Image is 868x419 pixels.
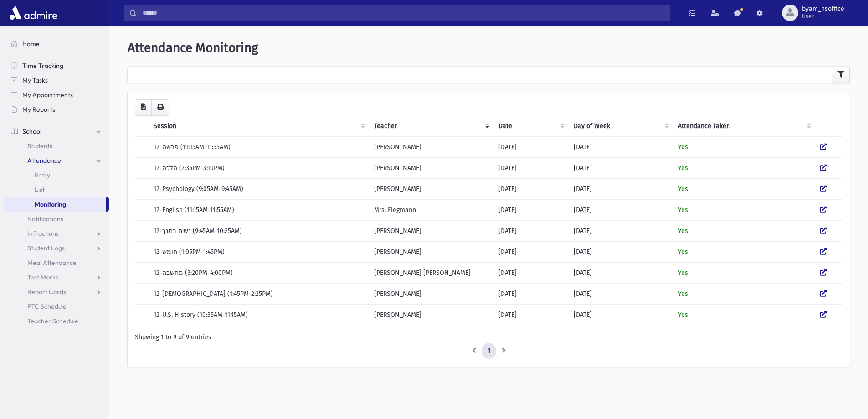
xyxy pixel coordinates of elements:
[4,226,109,241] a: Infractions
[27,156,61,165] span: Attendance
[4,73,109,88] a: My Tasks
[4,88,109,102] a: My Appointments
[27,142,52,150] span: Students
[493,220,568,241] td: [DATE]
[7,4,60,22] img: AdmirePro
[4,168,109,182] a: Entry
[35,171,50,179] span: Entry
[482,343,496,359] a: 1
[27,288,66,296] span: Report Cards
[568,199,673,220] td: [DATE]
[369,283,493,304] td: [PERSON_NAME]
[369,136,493,157] td: [PERSON_NAME]
[568,283,673,304] td: [DATE]
[568,116,673,137] th: Day of Week: activate to sort column ascending
[493,304,568,325] td: [DATE]
[568,262,673,283] td: [DATE]
[148,199,369,220] td: 12-English (11:15AM-11:55AM)
[27,273,58,281] span: Test Marks
[135,99,152,116] button: CSV
[369,157,493,178] td: [PERSON_NAME]
[148,262,369,283] td: 12-מחשבה (3:20PM-4:00PM)
[4,299,109,314] a: PTC Schedule
[673,304,814,325] td: Yes
[148,116,369,137] th: Session: activate to sort column ascending
[27,215,63,223] span: Notifications
[148,241,369,262] td: 12-חומש (1:05PM-1:45PM)
[802,5,844,13] span: byam_hsoffice
[22,40,40,48] span: Home
[27,259,77,267] span: Meal Attendance
[4,153,109,168] a: Attendance
[568,136,673,157] td: [DATE]
[568,220,673,241] td: [DATE]
[27,244,65,252] span: Student Logs
[369,178,493,199] td: [PERSON_NAME]
[802,13,844,20] span: User
[22,76,48,84] span: My Tasks
[673,283,814,304] td: Yes
[22,105,55,114] span: My Reports
[369,116,493,137] th: Teacher: activate to sort column ascending
[4,314,109,328] a: Teacher Schedule
[4,124,109,139] a: School
[4,212,109,226] a: Notifications
[568,178,673,199] td: [DATE]
[148,157,369,178] td: 12-הלכה (2:35PM-3:10PM)
[148,283,369,304] td: 12-[DEMOGRAPHIC_DATA] (1:45PM-2:25PM)
[22,127,41,135] span: School
[493,136,568,157] td: [DATE]
[148,304,369,325] td: 12-U.S. History (10:35AM-11:15AM)
[493,262,568,283] td: [DATE]
[568,304,673,325] td: [DATE]
[4,197,106,212] a: Monitoring
[27,302,67,310] span: PTC Schedule
[148,136,369,157] td: 12-פרשה (11:15AM-11:55AM)
[4,255,109,270] a: Meal Attendance
[568,157,673,178] td: [DATE]
[369,262,493,283] td: [PERSON_NAME] [PERSON_NAME]
[369,199,493,220] td: Mrs. Flegmann
[4,58,109,73] a: Time Tracking
[673,116,814,137] th: Attendance Taken: activate to sort column ascending
[4,270,109,285] a: Test Marks
[369,241,493,262] td: [PERSON_NAME]
[673,178,814,199] td: Yes
[4,241,109,255] a: Student Logs
[673,157,814,178] td: Yes
[673,136,814,157] td: Yes
[22,91,73,99] span: My Appointments
[148,220,369,241] td: 12-נשים בתנך (9:45AM-10:25AM)
[148,178,369,199] td: 12-Psychology (9:05AM-9:45AM)
[673,220,814,241] td: Yes
[673,241,814,262] td: Yes
[35,186,45,194] span: List
[493,199,568,220] td: [DATE]
[4,102,109,117] a: My Reports
[493,241,568,262] td: [DATE]
[673,199,814,220] td: Yes
[493,178,568,199] td: [DATE]
[4,36,109,51] a: Home
[137,5,670,21] input: Search
[22,62,63,70] span: Time Tracking
[493,116,568,137] th: Date: activate to sort column ascending
[128,40,258,55] span: Attendance Monitoring
[27,317,78,325] span: Teacher Schedule
[151,99,169,116] button: Print
[568,241,673,262] td: [DATE]
[369,220,493,241] td: [PERSON_NAME]
[27,229,59,238] span: Infractions
[135,332,842,342] div: Showing 1 to 9 of 9 entries
[35,200,66,208] span: Monitoring
[369,304,493,325] td: [PERSON_NAME]
[493,157,568,178] td: [DATE]
[4,182,109,197] a: List
[4,139,109,153] a: Students
[493,283,568,304] td: [DATE]
[4,285,109,299] a: Report Cards
[673,262,814,283] td: Yes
